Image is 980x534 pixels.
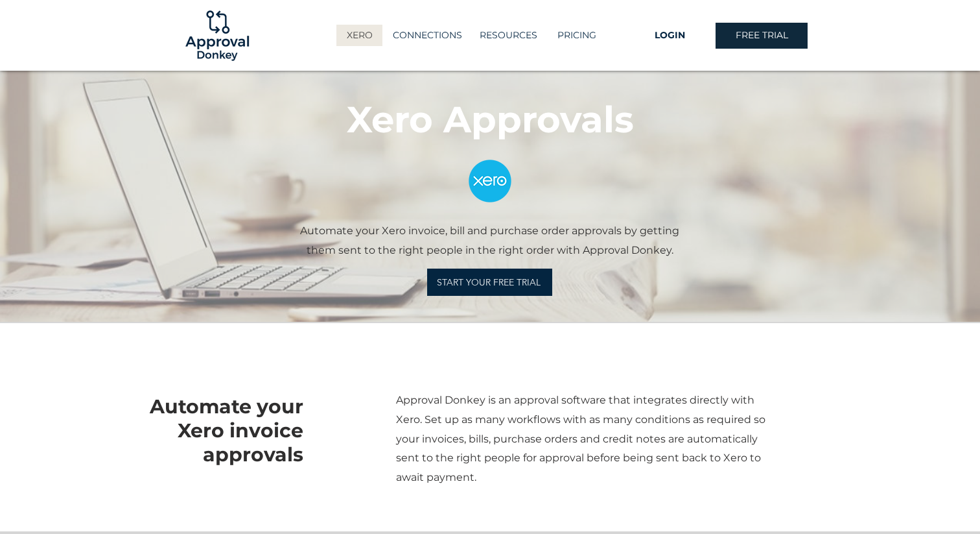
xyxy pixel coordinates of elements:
[340,25,379,46] p: XERO
[473,25,544,46] p: RESOURCES
[347,97,634,141] span: Xero Approvals
[382,25,469,46] a: CONNECTIONS
[736,29,788,42] span: FREE TRIAL
[318,25,624,46] nav: Site
[450,141,530,221] img: Logo - Blue.png
[551,25,603,46] p: PRICING
[624,23,716,49] a: LOGIN
[716,23,808,49] a: FREE TRIAL
[547,25,605,46] a: PRICING
[396,394,765,483] span: Approval Donkey is an approval software that integrates directly with Xero. Set up as many workfl...
[386,25,469,46] p: CONNECTIONS
[182,1,252,71] img: Logo-01.png
[427,269,552,296] a: START YOUR FREE TRIAL
[300,225,679,256] span: Automate your Xero invoice, bill and purchase order approvals by getting them sent to the right p...
[437,276,541,288] span: START YOUR FREE TRIAL
[336,25,382,46] a: XERO
[150,394,303,467] span: Automate your Xero invoice approvals
[655,29,685,42] span: LOGIN
[469,25,547,46] div: RESOURCES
